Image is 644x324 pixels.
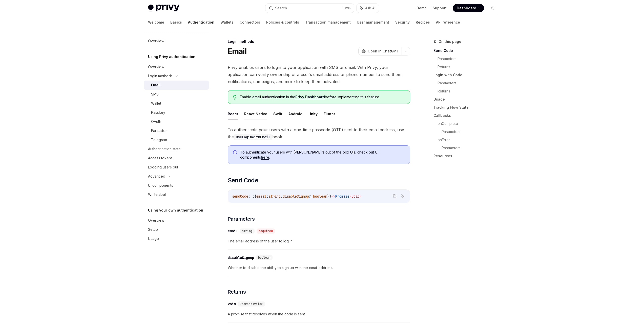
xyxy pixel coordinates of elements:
a: Policies & controls [266,16,299,28]
span: The email address of the user to log in. [228,238,410,244]
div: SMS [151,91,159,97]
span: string [242,229,253,233]
a: Email [144,81,209,90]
a: Access tokens [144,154,209,163]
a: Overview [144,216,209,225]
span: disableSignup [283,194,309,199]
div: required [257,228,275,234]
a: SMS [144,90,209,99]
a: Setup [144,225,209,234]
a: Tracking Flow State [433,103,500,111]
span: Parameters [228,215,255,222]
a: User management [357,16,389,28]
div: UI components [148,182,173,188]
span: email [256,194,266,199]
span: Promise [335,194,349,199]
a: Login with Code [433,71,500,79]
a: Basics [170,16,182,28]
img: light logo [148,5,179,12]
a: Authentication state [144,144,209,154]
a: Transaction management [305,16,351,28]
div: Overview [148,38,164,44]
a: Resources [433,152,500,160]
button: React [228,108,238,120]
button: Unity [308,108,318,120]
div: email [228,228,238,234]
a: Parameters [442,128,500,136]
a: Whitelabel [144,190,209,199]
div: Overview [148,217,164,223]
a: Send Code [433,47,500,55]
span: string [268,194,281,199]
button: Open in ChatGPT [358,47,402,55]
button: Swift [273,108,282,120]
span: ?: [309,194,313,199]
span: void [351,194,360,199]
span: sendCode [232,194,248,199]
a: Parameters [442,144,500,152]
span: Send Code [228,176,258,184]
h5: Using your own authentication [148,207,203,213]
a: Welcome [148,16,164,28]
div: Search... [275,5,289,11]
div: Overview [148,64,164,70]
div: OAuth [151,119,161,125]
a: API reference [436,16,460,28]
span: : ({ [248,194,256,199]
span: Privy enables users to login to your application with SMS or email. With Privy, your application ... [228,64,410,85]
div: Usage [148,236,159,242]
div: Advanced [148,173,165,179]
span: Enable email authentication in the before implementing this feature. [240,94,405,100]
a: Support [433,6,447,11]
a: Authentication [188,16,214,28]
span: Ask AI [365,6,375,11]
button: Ask AI [357,4,379,13]
a: Returns [438,87,500,95]
span: Promise<void> [240,302,263,306]
span: A promise that resolves when the code is sent. [228,311,410,317]
a: UI components [144,181,209,190]
a: onComplete [438,120,500,128]
a: Recipes [416,16,430,28]
div: Logging users out [148,164,178,170]
span: , [281,194,283,199]
a: here [261,155,269,160]
a: Demo [417,6,427,11]
a: OAuth [144,117,209,126]
a: Farcaster [144,126,209,135]
span: To authenticate your users with [PERSON_NAME]’s out of the box UIs, check out UI components . [240,150,405,160]
span: }) [327,194,331,199]
span: boolean [313,194,327,199]
button: Ask AI [399,193,406,199]
span: Ctrl K [343,6,351,10]
button: Android [288,108,302,120]
a: Wallets [220,16,234,28]
div: disableSignup [228,255,254,260]
a: Privy Dashboard [295,95,325,99]
span: < [349,194,351,199]
div: Login methods [148,73,173,79]
a: Logging users out [144,163,209,172]
a: Dashboard [453,4,484,12]
div: Login methods [228,39,410,44]
a: Passkey [144,108,209,117]
a: Overview [144,36,209,46]
div: Wallet [151,100,161,106]
a: Parameters [438,55,500,63]
div: Telegram [151,137,167,143]
span: boolean [258,256,271,260]
span: => [331,194,335,199]
span: To authenticate your users with a one-time passcode (OTP) sent to their email address, use the hook. [228,126,410,140]
span: Dashboard [457,6,476,11]
div: Passkey [151,109,165,116]
h1: Email [228,47,246,56]
div: Access tokens [148,155,173,161]
button: React Native [244,108,267,120]
h5: Using Privy authentication [148,54,195,60]
button: Flutter [324,108,335,120]
a: Usage [433,95,500,103]
svg: Info [233,150,238,155]
span: On this page [439,39,461,45]
code: useLoginWithEmail [234,134,272,140]
div: Authentication state [148,146,181,152]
